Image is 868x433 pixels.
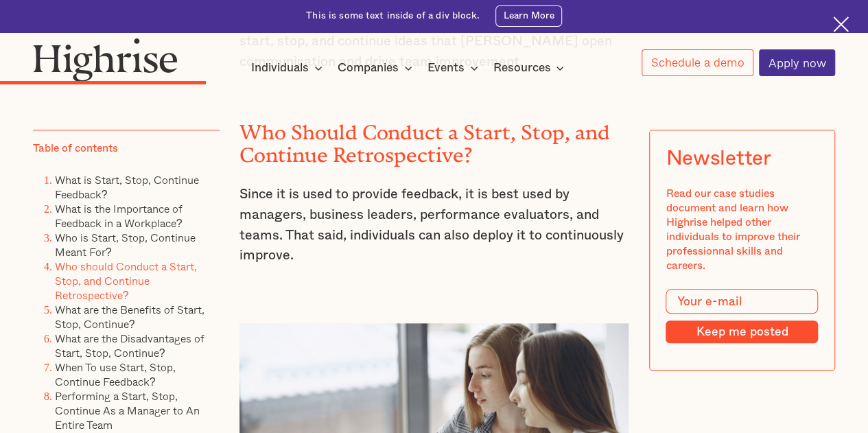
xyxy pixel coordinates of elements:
form: Modal Form [666,290,818,344]
div: Newsletter [666,147,771,170]
a: What is Start, Stop, Continue Feedback? [55,172,199,203]
a: Learn More [495,5,562,27]
div: Individuals [251,60,309,76]
input: Your e-mail [666,290,818,314]
div: Events [427,60,465,76]
a: Apply now [759,49,835,76]
a: What are the Benefits of Start, Stop, Continue? [55,302,204,333]
div: This is some text inside of a div block. [306,10,480,23]
div: Companies [338,60,399,76]
input: Keep me posted [666,320,818,343]
div: Table of contents [33,141,118,156]
div: Resources [493,60,568,76]
a: What are the Disadvantages of Start, Stop, Continue? [55,331,204,362]
div: Events [427,60,482,76]
div: Read our case studies document and learn how Highrise helped other individuals to improve their p... [666,187,818,273]
div: Individuals [251,60,327,76]
h2: Who Should Conduct a Start, Stop, and Continue Retrospective? [239,116,629,162]
img: Cross icon [833,16,849,32]
a: What is the Importance of Feedback in a Workplace? [55,201,183,232]
a: Who is Start, Stop, Continue Meant For? [55,230,196,261]
a: Who should Conduct a Start, Stop, and Continue Retrospective? [55,259,197,304]
a: When To use Start, Stop, Continue Feedback? [55,360,176,390]
p: Since it is used to provide feedback, it is best used by managers, business leaders, performance ... [239,185,629,266]
img: Highrise logo [33,38,178,82]
a: Schedule a demo [642,49,753,76]
div: Companies [338,60,417,76]
div: Resources [493,60,550,76]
